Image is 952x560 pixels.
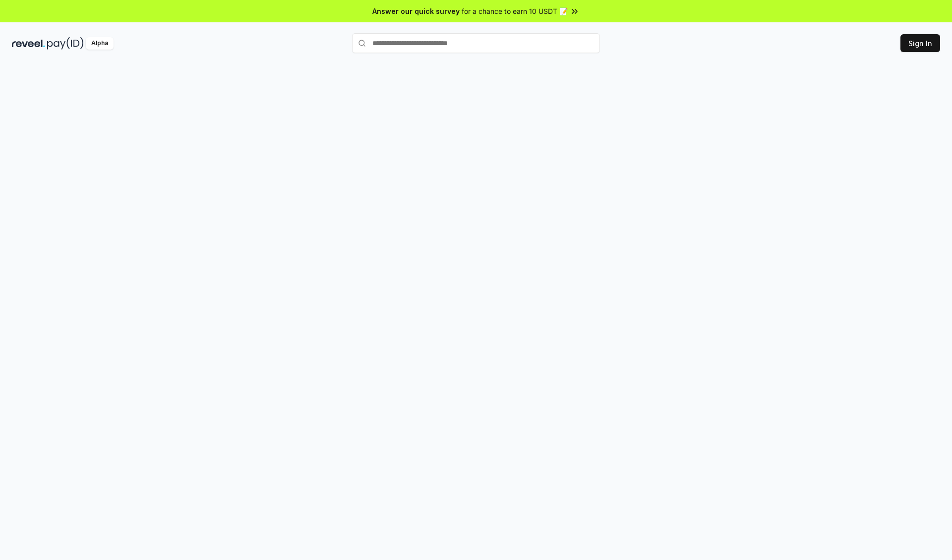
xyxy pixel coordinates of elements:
span: Answer our quick survey [372,6,460,16]
img: reveel_dark [12,37,45,50]
img: pay_id [47,37,84,50]
span: for a chance to earn 10 USDT 📝 [462,6,568,16]
button: Sign In [900,34,940,52]
div: Alpha [86,37,114,50]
